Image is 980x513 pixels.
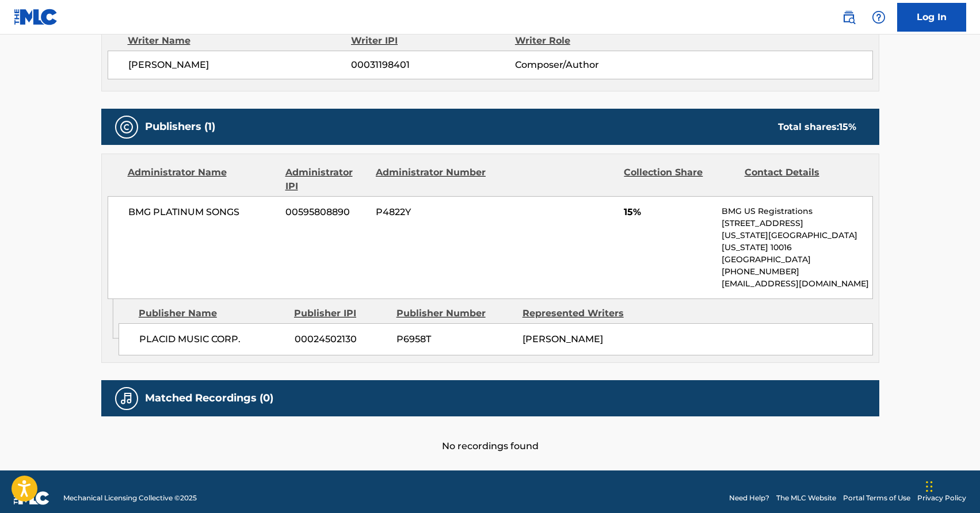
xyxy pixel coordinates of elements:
iframe: Chat Widget [922,458,980,513]
a: Need Help? [729,493,769,503]
a: Portal Terms of Use [843,493,910,503]
img: help [872,10,886,24]
p: [EMAIL_ADDRESS][DOMAIN_NAME] [722,278,872,290]
div: Writer Role [515,34,664,48]
span: PLACID MUSIC CORP. [139,332,286,346]
p: [GEOGRAPHIC_DATA] [722,254,872,266]
img: Matched Recordings [120,392,134,405]
div: Publisher Name [139,307,285,320]
span: 00595808890 [285,205,367,219]
div: Administrator IPI [285,166,367,193]
h5: Publishers (1) [145,120,215,133]
p: BMG US Registrations [722,205,872,217]
div: Drag [926,469,933,504]
img: MLC Logo [14,9,58,25]
span: 15 % [839,121,856,132]
a: Privacy Policy [917,493,966,503]
p: [PHONE_NUMBER] [722,266,872,278]
p: [STREET_ADDRESS] [722,217,872,229]
span: BMG PLATINUM SONGS [128,205,277,219]
span: Composer/Author [515,58,664,72]
div: Administrator Number [376,166,487,193]
span: 00024502130 [295,332,388,346]
div: Help [867,6,890,29]
div: Publisher Number [396,307,514,320]
div: Collection Share [624,166,735,193]
img: Publishers [120,120,134,134]
img: search [842,10,856,24]
span: P4822Y [376,205,487,219]
div: Publisher IPI [294,307,388,320]
p: [US_STATE][GEOGRAPHIC_DATA][US_STATE] 10016 [722,229,872,254]
span: Mechanical Licensing Collective © 2025 [63,493,197,503]
img: logo [14,491,49,505]
span: 00031198401 [351,58,514,72]
div: No recordings found [101,416,879,453]
div: Writer IPI [351,34,515,48]
div: Contact Details [745,166,856,193]
span: P6958T [396,332,514,346]
a: The MLC Website [776,493,836,503]
div: Total shares: [778,120,856,134]
div: Administrator Name [128,166,277,193]
div: Writer Name [128,34,352,48]
span: 15% [624,205,713,219]
span: [PERSON_NAME] [128,58,352,72]
h5: Matched Recordings (0) [145,392,273,405]
div: Represented Writers [523,307,640,320]
a: Public Search [837,6,860,29]
a: Log In [897,3,966,32]
span: [PERSON_NAME] [523,334,603,344]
